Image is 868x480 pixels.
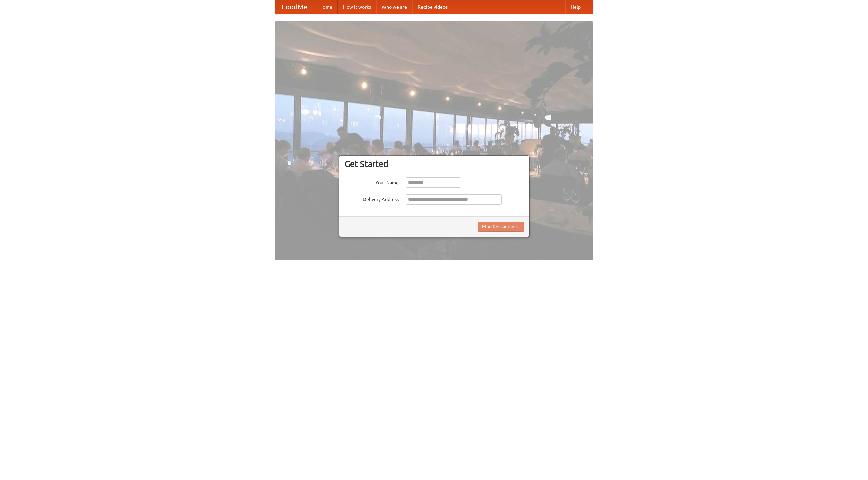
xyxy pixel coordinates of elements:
a: Who we are [376,0,412,14]
a: FoodMe [275,0,314,14]
button: Find Restaurants! [478,222,524,232]
label: Your Name [344,177,399,186]
a: Home [314,0,338,14]
a: Help [565,0,586,14]
label: Delivery Address [344,194,399,203]
a: Recipe videos [412,0,453,14]
h3: Get Started [344,159,524,169]
a: How it works [338,0,376,14]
